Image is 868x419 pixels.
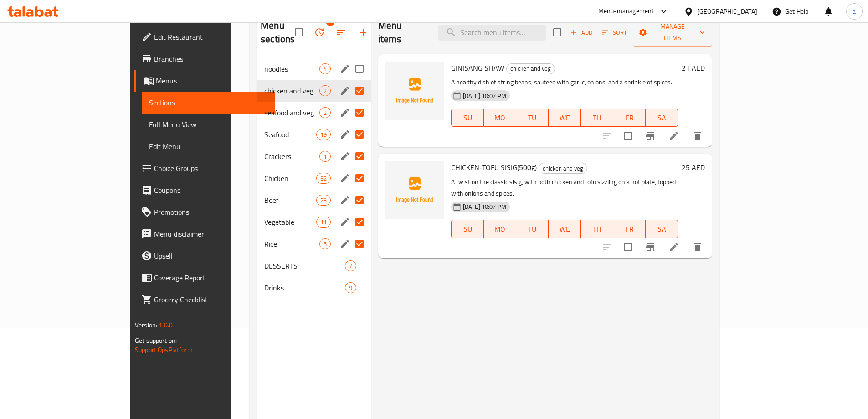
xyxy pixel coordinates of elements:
span: Beef [264,195,316,206]
span: Chicken [264,173,316,184]
span: SA [649,111,674,124]
span: TH [585,111,610,124]
span: chicken and veg [507,63,555,74]
div: Rice [264,238,319,249]
button: delete [687,125,709,147]
button: TH [581,109,613,127]
img: CHICKEN-TOFU SISIG(500g) [385,161,444,219]
a: Coverage Report [134,267,275,289]
a: Edit Menu [142,135,275,157]
div: chicken and veg [539,163,587,174]
h2: Menu sections [261,19,295,46]
span: Sort [602,27,627,38]
div: items [319,107,331,118]
div: seafood and veg2edit [257,102,371,124]
span: Choice Groups [154,163,268,174]
button: MO [484,220,516,238]
span: Manage items [640,21,705,44]
span: TU [520,222,545,236]
span: Select to update [618,126,637,145]
h6: 21 AED [682,62,705,74]
span: DESSERTS [264,260,345,271]
div: Vegetable [264,217,316,228]
div: noodles4edit [257,58,371,80]
div: noodles [264,63,319,74]
span: FR [617,111,642,124]
p: A healthy dish of string beans, sauteed with garlic, onions, and a sprinkle of spices. [451,77,678,88]
span: Branches [154,53,268,64]
button: FR [613,220,646,238]
a: Coupons [134,179,275,201]
span: SU [455,222,480,236]
a: Sections [142,92,275,114]
button: edit [338,106,352,119]
button: SU [451,220,484,238]
div: Seafood [264,129,316,140]
button: edit [338,237,352,251]
span: Edit Restaurant [154,31,268,42]
button: Manage items [633,18,712,47]
div: Drinks [264,282,345,293]
button: MO [484,109,516,127]
span: chicken and veg [539,163,587,174]
div: items [345,260,356,271]
span: MO [488,111,513,124]
div: items [316,129,331,140]
span: FR [617,222,642,236]
button: edit [338,171,352,185]
span: chicken and veg [264,85,319,96]
button: FR [613,109,646,127]
div: items [316,173,331,184]
a: Upsell [134,245,275,267]
div: items [316,195,331,206]
button: WE [549,220,581,238]
span: Sort sections [330,21,352,43]
span: Select section [548,23,567,42]
span: Menus [156,75,268,86]
span: Sections [149,97,268,108]
div: items [345,282,356,293]
button: edit [338,193,352,207]
a: Full Menu View [142,114,275,135]
div: Crackers [264,151,319,162]
span: 1 [320,152,330,161]
span: Get support on: [135,335,177,347]
span: GINISANG SITAW [451,61,504,75]
span: SU [455,111,480,124]
span: Edit Menu [149,141,268,152]
div: chicken and veg2edit [257,80,371,102]
span: 8 [326,17,335,26]
p: A twist on the classic sisig, with both chicken and tofu sizzling on a hot plate, topped with oni... [451,176,678,199]
div: Chicken32edit [257,167,371,189]
span: Promotions [154,207,268,217]
span: Full Menu View [149,119,268,130]
button: edit [338,84,352,98]
span: Upsell [154,250,268,261]
span: MO [488,222,513,236]
span: Menu disclaimer [154,228,268,239]
button: TU [516,109,549,127]
div: chicken and veg [506,63,555,74]
div: Menu-management [598,6,654,17]
span: 32 [317,174,330,183]
span: 19 [317,130,330,139]
span: Add item [567,26,596,40]
button: edit [338,128,352,141]
div: [GEOGRAPHIC_DATA] [697,6,757,16]
button: Branch-specific-item [639,125,661,147]
button: edit [338,215,352,229]
a: Branches [134,48,275,70]
div: Seafood19edit [257,124,371,145]
button: Branch-specific-item [639,236,661,258]
div: seafood and veg [264,107,319,118]
div: items [319,238,331,249]
button: Sort [600,26,629,40]
span: Coverage Report [154,272,268,283]
span: TU [520,111,545,124]
a: Promotions [134,201,275,223]
div: items [319,63,331,74]
div: Drinks9 [257,277,371,299]
span: TH [585,222,610,236]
